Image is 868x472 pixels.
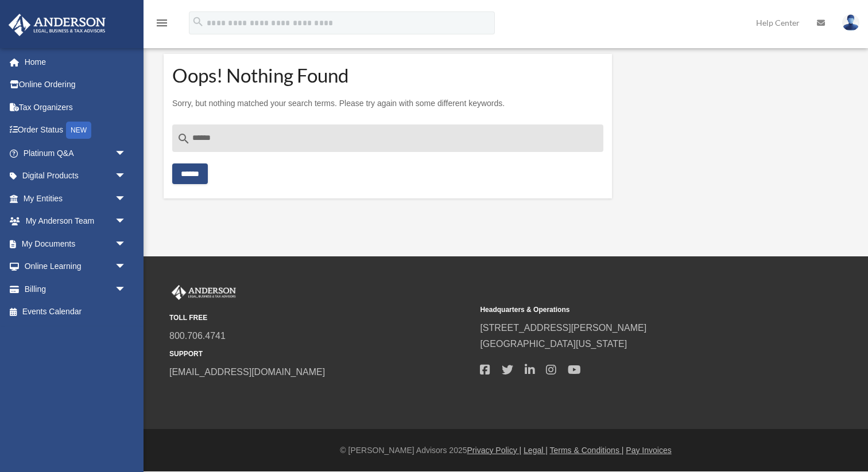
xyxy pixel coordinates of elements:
a: Terms & Conditions | [550,446,624,455]
a: Home [8,50,138,73]
a: [EMAIL_ADDRESS][DOMAIN_NAME] [169,367,325,377]
span: arrow_drop_down [115,255,138,279]
div: NEW [66,122,91,139]
small: Headquarters & Operations [480,304,782,316]
i: search [177,132,191,146]
a: menu [155,20,169,30]
a: My Anderson Teamarrow_drop_down [8,210,144,233]
a: Order StatusNEW [8,119,144,142]
div: © [PERSON_NAME] Advisors 2025 [144,443,868,458]
a: Online Learningarrow_drop_down [8,255,144,278]
small: SUPPORT [169,348,472,360]
a: Legal | [524,446,548,455]
span: arrow_drop_down [115,210,138,233]
a: 800.706.4741 [169,331,226,341]
span: arrow_drop_down [115,187,138,210]
span: arrow_drop_down [115,142,138,165]
span: arrow_drop_down [115,165,138,188]
a: [GEOGRAPHIC_DATA][US_STATE] [480,339,627,349]
a: Privacy Policy | [467,446,522,455]
a: Events Calendar [8,301,144,323]
a: Platinum Q&Aarrow_drop_down [8,142,144,165]
a: Digital Productsarrow_drop_down [8,165,144,188]
i: menu [155,16,169,30]
a: My Entitiesarrow_drop_down [8,187,144,210]
span: arrow_drop_down [115,278,138,301]
a: Online Ordering [8,73,144,96]
a: Tax Organizers [8,96,144,119]
img: Anderson Advisors Platinum Portal [5,14,109,36]
span: arrow_drop_down [115,232,138,256]
a: Billingarrow_drop_down [8,278,144,301]
small: TOLL FREE [169,312,472,324]
img: User Pic [842,14,859,31]
h1: Oops! Nothing Found [172,68,603,83]
a: [STREET_ADDRESS][PERSON_NAME] [480,323,646,333]
a: Pay Invoices [626,446,671,455]
i: search [192,15,204,28]
p: Sorry, but nothing matched your search terms. Please try again with some different keywords. [172,96,603,111]
img: Anderson Advisors Platinum Portal [169,285,238,300]
a: My Documentsarrow_drop_down [8,232,144,255]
